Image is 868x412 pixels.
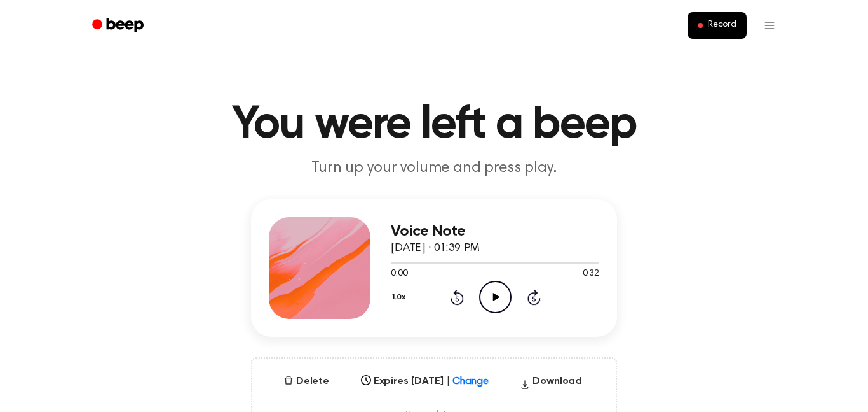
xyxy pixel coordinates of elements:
button: 1.0x [391,287,410,308]
button: Open menu [754,10,785,41]
h1: You were left a beep [109,102,759,148]
button: Record [688,12,747,39]
span: [DATE] · 01:39 PM [391,243,480,254]
span: 0:32 [583,267,599,281]
p: Turn up your volume and press play. [190,158,678,179]
button: Download [515,374,587,394]
span: Record [708,20,736,31]
a: Beep [83,13,155,38]
button: Delete [278,374,334,389]
span: 0:00 [391,267,407,281]
h3: Voice Note [391,223,599,240]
